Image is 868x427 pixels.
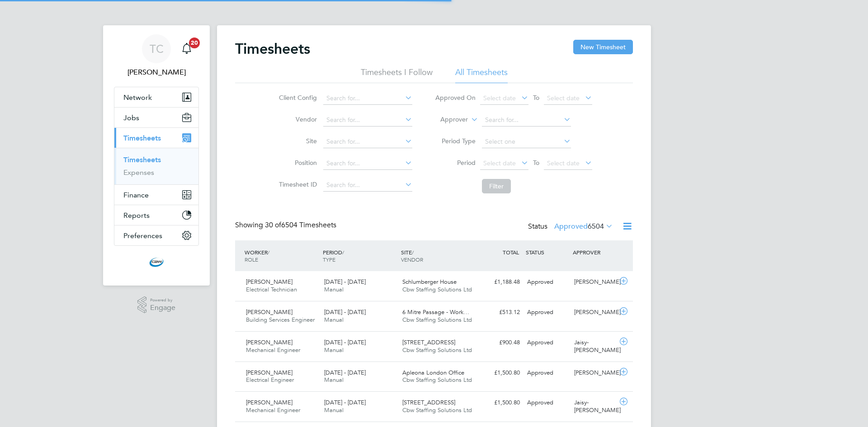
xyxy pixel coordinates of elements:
[114,185,198,205] button: Finance
[482,179,511,193] button: Filter
[524,275,571,290] div: Approved
[114,225,198,245] button: Preferences
[123,168,154,177] a: Expenses
[323,92,412,105] input: Search for...
[150,304,175,312] span: Engage
[402,278,457,286] span: Schlumberger House
[246,308,292,316] span: [PERSON_NAME]
[246,406,300,414] span: Mechanical Engineer
[276,159,317,167] label: Position
[435,159,476,167] label: Period
[530,157,542,169] span: To
[483,159,516,167] span: Select date
[324,316,344,324] span: Manual
[276,115,317,123] label: Vendor
[361,67,433,83] li: Timesheets I Follow
[324,376,344,384] span: Manual
[246,376,294,384] span: Electrical Engineer
[476,275,524,290] div: £1,188.48
[324,286,344,293] span: Manual
[178,34,196,63] a: 20
[427,115,468,124] label: Approver
[235,40,310,58] h2: Timesheets
[246,278,292,286] span: [PERSON_NAME]
[324,399,366,406] span: [DATE] - [DATE]
[524,366,571,380] div: Approved
[137,296,176,314] a: Powered byEngage
[412,249,414,256] span: /
[401,256,423,263] span: VENDOR
[455,67,508,83] li: All Timesheets
[402,308,469,316] span: 6 Mitre Passage - Work…
[323,136,412,148] input: Search for...
[324,406,344,414] span: Manual
[123,231,162,240] span: Preferences
[524,335,571,350] div: Approved
[246,399,292,406] span: [PERSON_NAME]
[276,137,317,145] label: Site
[402,406,472,414] span: Cbw Staffing Solutions Ltd
[150,296,175,304] span: Powered by
[402,376,472,384] span: Cbw Staffing Solutions Ltd
[324,346,344,354] span: Manual
[123,191,149,199] span: Finance
[573,40,633,54] button: New Timesheet
[245,256,258,263] span: ROLE
[324,308,366,316] span: [DATE] - [DATE]
[588,222,604,231] span: 6504
[571,366,618,380] div: [PERSON_NAME]
[321,244,399,267] div: PERIOD
[103,25,210,286] nav: Main navigation
[528,221,615,233] div: Status
[402,338,455,346] span: [STREET_ADDRESS]
[246,316,315,324] span: Building Services Engineer
[114,108,198,127] button: Jobs
[524,244,571,260] div: STATUS
[476,366,524,380] div: £1,500.80
[123,113,139,122] span: Jobs
[123,155,161,164] a: Timesheets
[242,244,321,267] div: WORKER
[482,114,571,127] input: Search for...
[114,205,198,225] button: Reports
[402,369,464,376] span: Apleona London Office
[476,395,524,410] div: £1,500.80
[114,87,198,107] button: Network
[150,43,164,55] span: TC
[483,94,516,102] span: Select date
[571,395,618,418] div: Jaisy-[PERSON_NAME]
[342,249,344,256] span: /
[571,275,618,290] div: [PERSON_NAME]
[114,67,199,78] span: Tom Cheek
[276,180,317,188] label: Timesheet ID
[524,305,571,320] div: Approved
[482,136,571,148] input: Select one
[149,255,164,269] img: cbwstaffingsolutions-logo-retina.png
[476,335,524,350] div: £900.48
[123,93,152,102] span: Network
[402,286,472,293] span: Cbw Staffing Solutions Ltd
[246,286,297,293] span: Electrical Technician
[114,148,198,184] div: Timesheets
[114,128,198,148] button: Timesheets
[324,338,366,346] span: [DATE] - [DATE]
[246,369,292,376] span: [PERSON_NAME]
[123,211,150,220] span: Reports
[265,221,336,230] span: 6504 Timesheets
[114,34,199,78] a: TC[PERSON_NAME]
[324,369,366,376] span: [DATE] - [DATE]
[530,92,542,103] span: To
[265,221,281,230] span: 30 of
[276,94,317,102] label: Client Config
[324,278,366,286] span: [DATE] - [DATE]
[323,114,412,127] input: Search for...
[571,244,618,260] div: APPROVER
[235,221,338,230] div: Showing
[547,94,580,102] span: Select date
[189,38,200,48] span: 20
[571,335,618,358] div: Jaisy-[PERSON_NAME]
[402,346,472,354] span: Cbw Staffing Solutions Ltd
[503,249,519,256] span: TOTAL
[554,222,613,231] label: Approved
[123,134,161,142] span: Timesheets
